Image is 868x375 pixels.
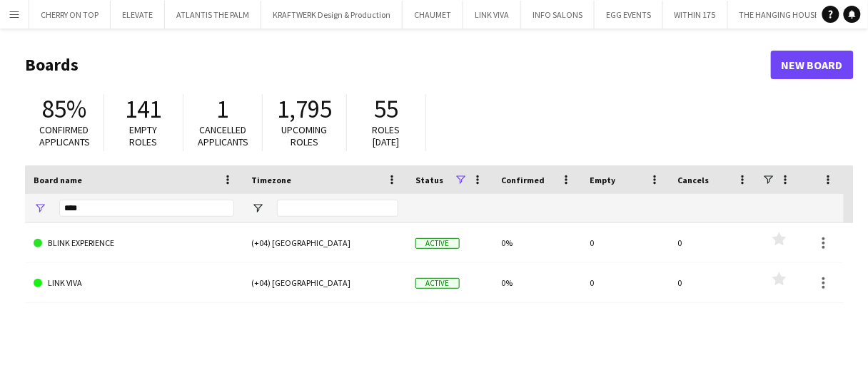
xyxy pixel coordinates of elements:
[217,93,229,125] span: 1
[501,175,545,185] span: Confirmed
[251,175,291,185] span: Timezone
[34,202,46,215] button: Open Filter Menu
[581,223,670,262] div: 0
[670,263,758,302] div: 0
[111,1,165,29] button: ELEVATE
[277,200,398,217] input: Timezone Filter Input
[415,175,443,185] span: Status
[521,1,595,29] button: INFO SALONS
[165,1,261,29] button: ATLANTIS THE PALM
[373,123,400,148] span: Roles [DATE]
[243,263,407,302] div: (+04) [GEOGRAPHIC_DATA]
[243,223,407,262] div: (+04) [GEOGRAPHIC_DATA]
[251,202,264,215] button: Open Filter Menu
[493,263,581,302] div: 0%
[282,123,328,148] span: Upcoming roles
[403,1,463,29] button: CHAUMET
[59,200,234,217] input: Board name Filter Input
[595,1,663,29] button: EGG EVENTS
[678,175,710,185] span: Cancels
[25,54,771,76] h1: Boards
[29,1,111,29] button: CHERRY ON TOP
[415,238,460,249] span: Active
[374,93,398,125] span: 55
[590,175,615,185] span: Empty
[261,1,403,29] button: KRAFTWERK Design & Production
[130,123,158,148] span: Empty roles
[771,51,854,79] a: New Board
[728,1,832,29] button: THE HANGING HOUSE
[198,123,248,148] span: Cancelled applicants
[663,1,728,29] button: WITHIN 175
[581,263,670,302] div: 0
[126,93,162,125] span: 141
[670,223,758,262] div: 0
[34,263,234,303] a: LINK VIVA
[277,93,332,125] span: 1,795
[34,223,234,263] a: BLINK EXPERIENCE
[493,223,581,262] div: 0%
[39,123,90,148] span: Confirmed applicants
[463,1,521,29] button: LINK VIVA
[34,175,82,185] span: Board name
[42,93,86,125] span: 85%
[415,278,460,289] span: Active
